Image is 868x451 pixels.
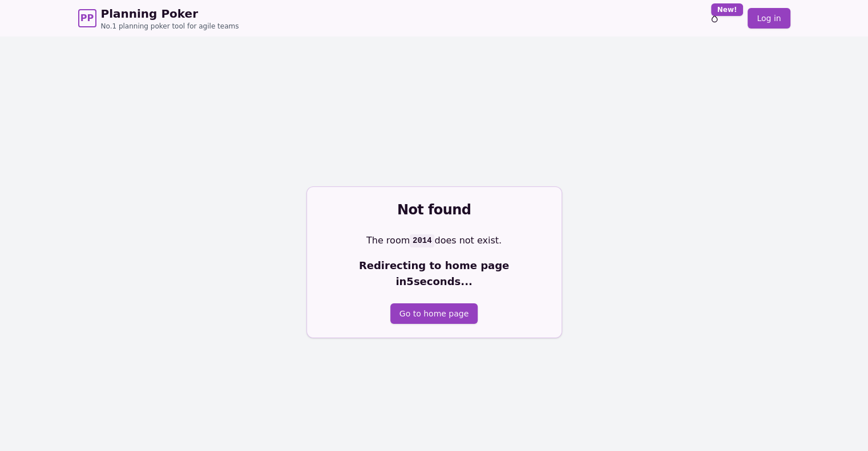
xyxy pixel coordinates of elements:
div: Not found [321,201,548,219]
button: New! [704,8,725,29]
p: Redirecting to home page in 5 seconds... [321,258,548,290]
span: PP [80,11,94,25]
span: No.1 planning poker tool for agile teams [101,22,239,31]
a: PPPlanning PokerNo.1 planning poker tool for agile teams [78,6,239,31]
a: Log in [748,8,790,29]
code: 2014 [410,234,434,247]
div: New! [711,3,744,16]
button: Go to home page [390,303,478,324]
span: Planning Poker [101,6,239,22]
p: The room does not exist. [321,233,548,249]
